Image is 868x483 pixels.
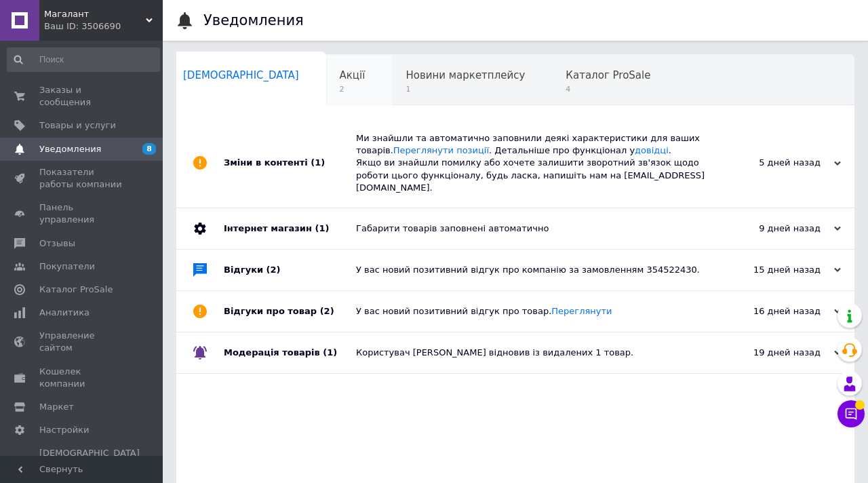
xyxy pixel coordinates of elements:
[224,208,356,249] div: Інтернет магазин
[224,291,356,332] div: Відгуки про товар
[39,424,89,436] span: Настройки
[320,306,334,316] span: (2)
[224,332,356,373] div: Модерація товарів
[39,119,116,132] span: Товары и услуги
[705,264,841,276] div: 15 дней назад
[566,69,650,81] span: Каталог ProSale
[566,84,650,94] span: 4
[39,366,125,390] span: Кошелек компании
[39,166,125,191] span: Показатели работы компании
[39,307,90,319] span: Аналитика
[705,347,841,359] div: 19 дней назад
[7,47,160,72] input: Поиск
[311,157,325,168] span: (1)
[340,84,366,94] span: 2
[39,284,113,296] span: Каталог ProSale
[224,119,356,208] div: Зміни в контенті
[39,260,95,273] span: Покупатели
[39,401,74,413] span: Маркет
[356,305,705,317] div: У вас новий позитивний відгук про товар.
[705,223,841,235] div: 9 дней назад
[356,347,705,359] div: Користувач [PERSON_NAME] відновив із видалених 1 товар.
[267,265,281,275] span: (2)
[356,264,705,276] div: У вас новий позитивний відгук про компанію за замовленням 354522430.
[393,145,489,155] a: Переглянути позиції
[551,306,612,316] a: Переглянути
[142,143,156,155] span: 8
[705,305,841,317] div: 16 дней назад
[837,400,865,427] button: Чат с покупателем
[39,143,101,155] span: Уведомления
[44,20,163,33] div: Ваш ID: 3506690
[356,132,705,194] div: Ми знайшли та автоматично заповнили деякі характеристики для ваших товарів. . Детальніше про функ...
[340,69,366,81] span: Акції
[44,8,146,20] span: Магалант
[406,84,525,94] span: 1
[323,347,337,358] span: (1)
[224,250,356,290] div: Відгуки
[705,157,841,169] div: 5 дней назад
[39,237,75,250] span: Отзывы
[39,201,125,226] span: Панель управления
[635,145,669,155] a: довідці
[203,12,304,28] h1: Уведомления
[356,223,705,235] div: Габарити товарів заповнені автоматично
[39,84,125,109] span: Заказы и сообщения
[406,69,525,81] span: Новини маркетплейсу
[315,223,329,233] span: (1)
[39,330,125,354] span: Управление сайтом
[183,69,299,81] span: [DEMOGRAPHIC_DATA]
